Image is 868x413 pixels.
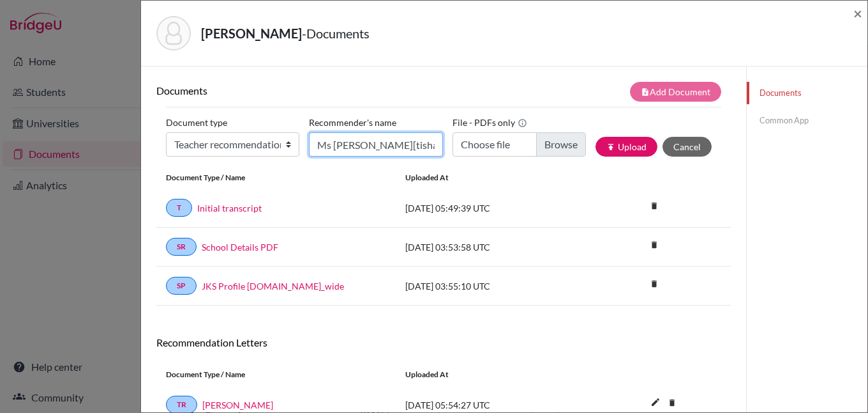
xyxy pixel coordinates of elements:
a: School Details PDF [202,240,278,254]
i: publish [606,143,615,152]
div: [DATE] 05:49:39 UTC [396,201,587,215]
a: T [166,199,192,217]
button: edit [645,394,666,413]
div: Uploaded at [396,172,587,183]
h6: Documents [156,84,444,97]
i: delete [645,196,664,215]
a: Documents [747,82,867,104]
a: SP [166,277,197,295]
strong: [PERSON_NAME] [201,26,302,41]
div: Document Type / Name [156,369,396,380]
a: delete [645,198,664,215]
div: [DATE] 03:53:58 UTC [396,240,587,254]
span: - Documents [302,26,370,41]
a: JKS Profile [DOMAIN_NAME]_wide [202,279,344,293]
a: delete [662,395,682,412]
button: Close [853,6,862,21]
a: [PERSON_NAME] [202,398,273,412]
label: File - PDFs only [453,113,527,132]
i: edit [645,392,666,412]
label: Recommender's name [309,113,396,132]
i: delete [645,235,664,254]
i: delete [645,274,664,293]
button: publishUpload [595,137,657,157]
a: delete [645,276,664,293]
i: delete [662,393,682,412]
a: delete [645,237,664,254]
button: note_addAdd Document [630,82,721,102]
button: Cancel [662,137,712,157]
a: SR [166,238,197,256]
div: [DATE] 03:55:10 UTC [396,279,587,293]
label: Document type [166,113,227,132]
a: Initial transcript [197,201,262,215]
a: Common App [747,109,867,132]
h6: Recommendation Letters [156,336,731,348]
i: note_add [641,88,650,97]
div: Document Type / Name [156,172,396,183]
span: × [853,4,862,22]
div: Uploaded at [396,369,587,380]
span: [DATE] 05:54:27 UTC [405,400,490,410]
